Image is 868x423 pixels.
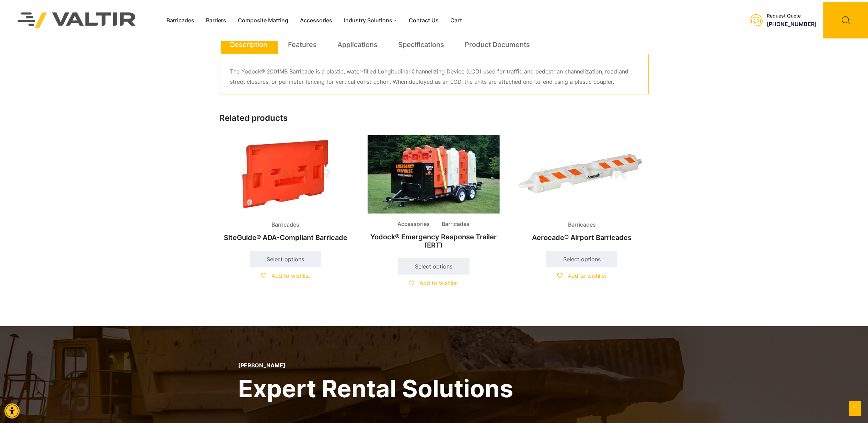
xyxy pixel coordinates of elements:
[516,135,648,245] a: BarricadesAerocade® Airport Barricades
[465,35,530,54] a: Product Documents
[403,15,444,26] a: Contact Us
[338,35,378,54] a: Applications
[271,272,310,279] span: Add to wishlist
[393,219,435,229] span: Accessories
[409,279,459,286] a: Add to wishlist
[220,113,649,123] h2: Related products
[437,219,475,229] span: Barricades
[398,35,444,54] a: Specifications
[230,67,638,87] p: The Yodock® 2001MB Barricade is a plastic, water-filled Longitudinal Channelizing Device (LCD) us...
[368,229,499,253] h2: Yodock® Emergency Response Trailer (ERT)
[232,15,294,26] a: Composite Matting
[557,272,606,279] a: Add to wishlist
[230,35,268,54] a: Description
[250,251,321,267] a: Select options for “SiteGuide® ADA-Compliant Barricade”
[546,251,617,267] a: Select options for “Aerocade® Airport Barricades”
[288,35,317,54] a: Features
[398,258,470,275] a: Select options for “Yodock® Emergency Response Trailer (ERT)”
[4,403,20,419] div: Accessibility Menu
[767,21,817,27] a: call (888) 496-3625
[239,362,513,369] p: [PERSON_NAME]
[568,272,606,279] span: Add to wishlist
[220,135,351,245] a: BarricadesSiteGuide® ADA-Compliant Barricade
[200,15,232,26] a: Barriers
[294,15,338,26] a: Accessories
[220,135,351,215] img: Barricades
[368,135,499,253] a: Accessories BarricadesYodock® Emergency Response Trailer (ERT)
[261,272,310,279] a: Add to wishlist
[767,13,817,19] div: Request Quote
[420,279,459,286] span: Add to wishlist
[516,230,648,245] h2: Aerocade® Airport Barricades
[220,230,351,245] h2: SiteGuide® ADA-Compliant Barricade
[849,401,861,416] a: Open this option
[368,135,499,214] img: Accessories
[338,15,403,26] a: Industry Solutions
[239,373,513,404] h2: Expert Rental Solutions
[266,220,304,230] span: Barricades
[563,220,601,230] span: Barricades
[161,15,200,26] a: Barricades
[516,135,648,215] img: Barricades
[444,15,468,26] a: Cart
